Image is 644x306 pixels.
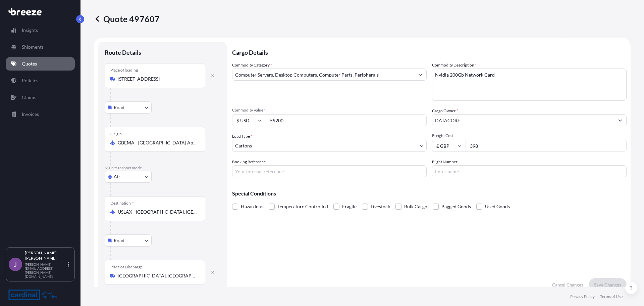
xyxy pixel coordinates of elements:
[277,202,328,212] span: Temperature Controlled
[232,69,414,81] input: Select a commodity type
[232,42,627,62] p: Cargo Details
[432,165,627,177] input: Enter name
[110,68,138,73] div: Place of loading
[342,202,357,212] span: Fragile
[614,114,626,126] button: Show suggestions
[414,69,426,81] button: Show suggestions
[235,142,252,149] span: Cartons
[22,77,38,84] p: Policies
[8,290,57,300] img: organization-logo
[114,237,124,244] span: Road
[232,191,627,196] p: Special Conditions
[114,104,124,111] span: Road
[22,27,38,34] p: Insights
[371,202,390,212] span: Livestock
[232,165,427,177] input: Your internal reference
[6,74,75,87] a: Policies
[94,13,160,24] p: Quote 497607
[25,262,66,278] p: [PERSON_NAME][EMAIL_ADDRESS][PERSON_NAME][DOMAIN_NAME]
[110,131,125,137] div: Origin
[232,159,266,165] label: Booking Reference
[232,140,427,152] button: Cartons
[589,278,627,292] button: Save Changes
[22,94,36,101] p: Claims
[404,202,427,212] span: Bulk Cargo
[6,91,75,104] a: Claims
[266,114,427,126] input: Type amount
[432,107,458,114] label: Cargo Owner
[118,76,197,82] input: Place of loading
[6,40,75,54] a: Shipments
[105,165,220,171] p: Main transport mode
[466,140,627,152] input: Enter amount
[485,202,510,212] span: Used Goods
[441,202,471,212] span: Bagged Goods
[432,62,477,69] label: Commodity Description
[105,48,141,56] p: Route Details
[241,202,263,212] span: Hazardous
[432,114,614,126] input: Full name
[570,294,595,299] a: Privacy Policy
[594,281,621,288] p: Save Changes
[14,261,17,268] span: J
[118,139,197,146] input: Origin
[22,60,37,67] p: Quotes
[232,62,272,69] label: Commodity Category
[110,201,134,206] div: Destination
[25,250,66,261] p: [PERSON_NAME] [PERSON_NAME]
[105,234,152,247] button: Select transport
[432,133,627,138] span: Freight Cost
[232,133,252,140] span: Load Type
[6,107,75,121] a: Invoices
[552,281,583,288] p: Cancel Changes
[547,278,589,292] button: Cancel Changes
[118,272,197,279] input: Place of Discharge
[6,57,75,71] a: Quotes
[114,173,120,180] span: Air
[110,264,143,270] div: Place of Discharge
[118,209,197,215] input: Destination
[432,159,458,165] label: Flight Number
[232,107,427,113] span: Commodity Value
[600,294,623,299] a: Terms of Use
[6,24,75,37] a: Insights
[105,101,152,114] button: Select transport
[22,111,39,118] p: Invoices
[22,44,44,50] p: Shipments
[105,171,152,183] button: Select transport
[432,69,627,101] textarea: Nvidia 200Gb Network Card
